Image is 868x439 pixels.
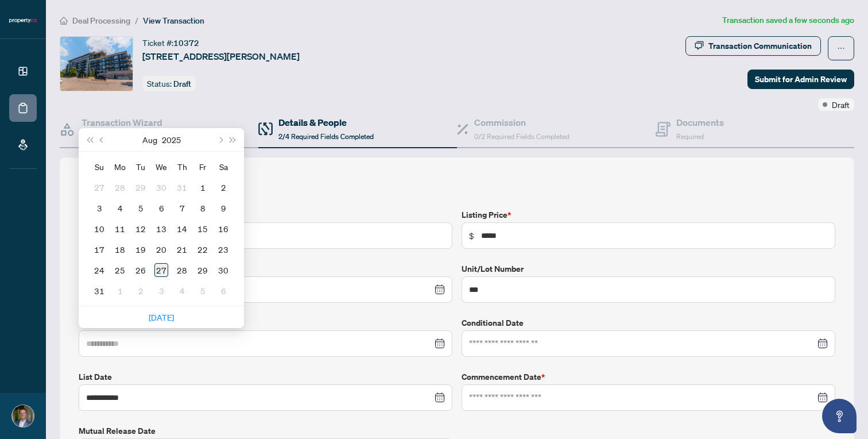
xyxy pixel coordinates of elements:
label: Firm Date [79,317,452,329]
td: 2025-08-22 [192,239,213,260]
div: 11 [113,222,127,236]
h4: Details & People [278,115,374,129]
button: Open asap [822,399,857,433]
div: 31 [175,180,189,194]
td: 2025-09-04 [172,280,192,301]
span: $ [469,229,474,242]
h4: Transaction Wizard [82,115,162,129]
div: 4 [113,201,127,215]
div: 3 [154,284,168,298]
div: 28 [113,180,127,194]
div: 1 [196,180,210,194]
button: Choose a month [142,128,157,151]
button: Transaction Communication [685,36,821,56]
div: 2 [216,180,230,194]
button: Next year (Control + right) [227,128,239,151]
td: 2025-08-03 [89,198,110,218]
div: 12 [134,222,148,236]
div: 1 [113,284,127,298]
span: Submit for Admin Review [755,70,847,88]
div: 29 [196,263,210,277]
div: 5 [134,201,148,215]
td: 2025-07-31 [172,177,192,198]
button: Last year (Control + left) [83,128,96,151]
div: 17 [92,242,106,256]
div: 19 [134,242,148,256]
div: 14 [175,222,189,236]
td: 2025-08-31 [89,280,110,301]
td: 2025-08-28 [172,260,192,280]
td: 2025-08-21 [172,239,192,260]
td: 2025-08-08 [192,198,213,218]
th: Tu [130,156,151,177]
td: 2025-08-13 [151,218,172,239]
span: Draft [832,98,850,111]
th: Mo [110,156,130,177]
h4: Documents [676,115,724,129]
span: 0/2 Required Fields Completed [474,132,569,141]
div: 27 [154,263,168,277]
button: Choose a year [162,128,181,151]
div: 2 [134,284,148,298]
td: 2025-09-01 [110,280,130,301]
div: 8 [196,201,210,215]
td: 2025-08-04 [110,198,130,218]
div: 20 [154,242,168,256]
h4: Commission [474,115,569,129]
div: 9 [216,201,230,215]
td: 2025-08-09 [213,198,234,218]
a: [DATE] [149,312,174,322]
div: 29 [134,180,148,194]
div: 21 [175,242,189,256]
div: 18 [113,242,127,256]
td: 2025-07-28 [110,177,130,198]
button: Previous month (PageUp) [96,128,108,151]
td: 2025-08-14 [172,218,192,239]
span: Required [676,132,704,141]
td: 2025-08-16 [213,218,234,239]
td: 2025-08-06 [151,198,172,218]
span: [STREET_ADDRESS][PERSON_NAME] [142,49,300,63]
div: 31 [92,284,106,298]
img: logo [9,17,37,24]
div: 30 [154,180,168,194]
label: Conditional Date [462,317,835,329]
td: 2025-08-11 [110,218,130,239]
td: 2025-08-23 [213,239,234,260]
div: 26 [134,263,148,277]
td: 2025-08-26 [130,260,151,280]
td: 2025-08-01 [192,177,213,198]
div: 25 [113,263,127,277]
label: Unit/Lot Number [462,263,835,275]
td: 2025-08-12 [130,218,151,239]
label: Commencement Date [462,371,835,383]
div: Status: [142,76,196,91]
div: 30 [216,263,230,277]
img: IMG-N12334103_1.jpg [60,37,133,91]
label: List Date [79,371,452,383]
td: 2025-07-27 [89,177,110,198]
div: 28 [175,263,189,277]
td: 2025-08-24 [89,260,110,280]
div: 10 [92,222,106,236]
th: Sa [213,156,234,177]
div: 3 [92,201,106,215]
label: Mutual Release Date [79,425,452,437]
li: / [135,14,138,27]
label: Offer Date [79,263,452,275]
span: Draft [173,79,191,89]
span: home [60,17,68,25]
div: 16 [216,222,230,236]
span: View Transaction [143,16,204,26]
td: 2025-08-29 [192,260,213,280]
div: Transaction Communication [708,37,812,55]
td: 2025-07-30 [151,177,172,198]
div: Ticket #: [142,36,199,49]
div: 6 [154,201,168,215]
th: We [151,156,172,177]
span: ellipsis [837,44,845,52]
div: 6 [216,284,230,298]
th: Su [89,156,110,177]
td: 2025-08-02 [213,177,234,198]
button: Next month (PageDown) [214,128,226,151]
